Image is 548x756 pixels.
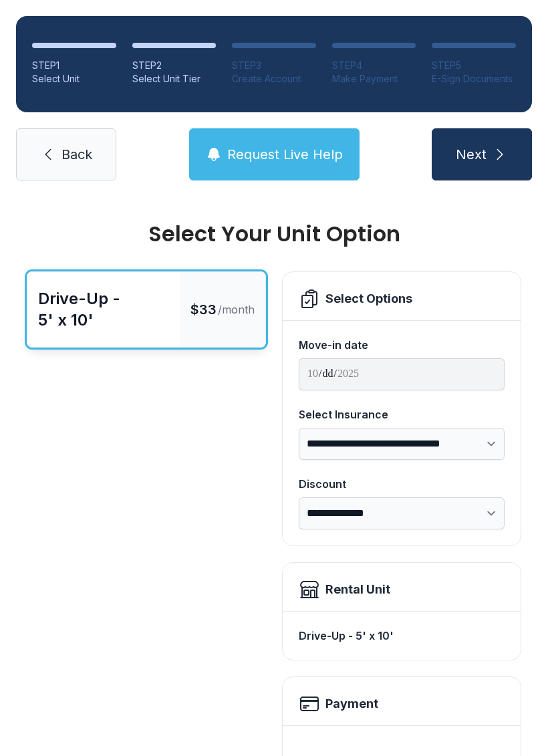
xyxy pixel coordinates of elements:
input: Move-in date [299,358,505,390]
div: Drive-Up - 5' x 10' [299,622,505,649]
span: Next [456,145,487,164]
div: E-Sign Documents [432,72,516,86]
h2: Payment [325,695,378,713]
div: Select Unit Tier [132,72,217,86]
div: Select Insurance [299,406,505,422]
div: STEP 2 [132,59,217,72]
div: STEP 4 [332,59,416,72]
div: STEP 1 [32,59,116,72]
div: Move-in date [299,337,505,353]
div: Drive-Up - 5' x 10' [38,288,169,331]
div: STEP 3 [232,59,316,72]
div: Select Unit [32,72,116,86]
span: Back [61,145,92,164]
div: Rental Unit [325,580,390,599]
select: Select Insurance [299,428,505,460]
div: STEP 5 [432,59,516,72]
div: Make Payment [332,72,416,86]
select: Discount [299,497,505,529]
div: Create Account [232,72,316,86]
span: Request Live Help [227,145,343,164]
span: $33 [190,300,217,319]
div: Select Options [325,289,412,308]
div: Discount [299,476,505,492]
span: /month [218,301,255,318]
div: Select Your Unit Option [27,223,521,245]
